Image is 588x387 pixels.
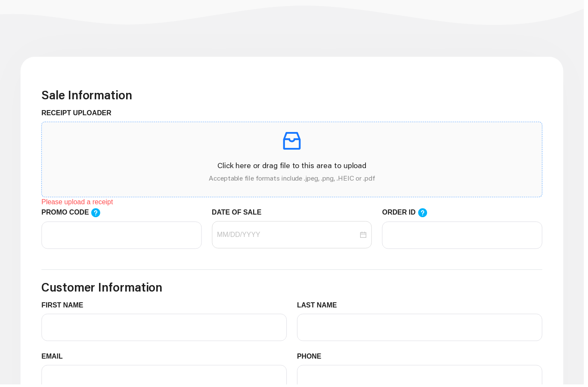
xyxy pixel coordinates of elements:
[299,302,346,313] label: LAST NAME
[42,354,70,364] label: EMAIL
[282,130,306,154] span: inbox
[42,123,546,198] span: inboxClick here or drag file to this area to uploadAcceptable file formats include .jpeg, .png, ....
[214,209,270,219] label: DATE OF SALE
[42,282,546,297] h3: Customer Information
[299,316,546,344] input: LAST NAME
[42,209,110,220] label: PROMO CODE
[49,161,539,172] p: Click here or drag file to this area to upload
[49,174,539,184] p: Acceptable file formats include .jpeg, .png, .HEIC or .pdf
[42,302,90,313] label: FIRST NAME
[42,89,546,103] h3: Sale Information
[42,199,546,209] div: Please upload a receipt
[385,209,439,220] label: ORDER ID
[219,231,361,242] input: DATE OF SALE
[42,109,119,119] label: RECEIPT UPLOADER
[42,316,289,344] input: FIRST NAME
[299,354,330,364] label: PHONE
